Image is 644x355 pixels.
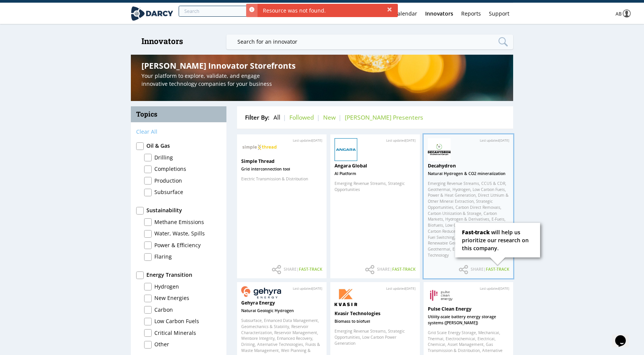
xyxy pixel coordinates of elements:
[241,308,323,314] p: Natural Geologic Hydrogen
[131,35,226,49] div: Innovators
[428,235,498,246] span: Utility-Scale (Variable) Renewable Generation
[241,176,308,181] span: Electric Transmission & Distribution
[241,166,323,172] p: Grid interconnection tool
[241,158,323,165] div: Simple Thread
[471,267,484,273] span: Share
[428,229,501,234] span: Carbon Reduced Fossil Fuel Generation
[428,211,497,222] span: Carbon Markets
[335,328,405,340] span: Strategic Opportunities
[272,265,281,274] img: Share
[284,267,297,273] span: Share
[428,192,478,198] span: Power & Heat Generation
[335,181,405,192] span: Strategic Opportunities
[257,342,305,347] span: Alternative Technologies
[154,340,169,348] div: Other
[141,60,503,72] div: [PERSON_NAME] Innovator Storefronts
[428,306,509,312] div: Pulse Clean Energy
[365,265,374,274] img: Share
[241,342,320,353] span: Fluids & Waste Management
[322,113,337,122] button: New
[335,171,416,177] p: AI Platform
[241,324,291,329] span: Geomechanics & Stability
[335,310,416,317] div: Kvasir Technologies
[258,4,398,17] div: Resource was not found.
[428,138,451,161] img: Decahydron
[428,163,509,169] div: Decahydron
[272,113,281,122] button: All
[154,153,173,161] div: Drilling
[154,317,199,325] div: Low Carbon Fuels
[428,187,452,192] span: Geothermal
[428,171,509,177] p: Natural Hydrogen & CO2 mineralization
[492,216,506,222] span: E-Fuels
[486,267,509,272] span: Fast-Track
[386,6,393,13] div: Dismiss this notification
[154,305,173,314] div: Carbon
[616,8,631,19] a: AB
[392,267,416,272] span: Fast-Track
[241,324,308,335] span: Reservoir Characterization
[421,3,457,24] a: Innovators
[241,342,257,347] span: Drilling
[428,286,455,305] img: Pulse Clean Energy
[274,330,318,335] span: Reservoir Management
[478,330,500,335] span: Mechanical
[154,252,172,260] div: Flaring
[141,72,503,88] p: Your platform to explore, validate, and engage innovative technology companies for your business
[241,138,278,156] img: Simple Thread
[459,265,484,274] button: Share
[457,3,485,24] a: Reports
[486,267,509,273] button: Fast-Track
[425,11,453,16] div: Innovators
[264,318,319,323] span: Enhanced Data Management
[335,163,416,169] div: Angara Global
[272,265,297,274] button: Share
[237,37,505,47] span: Search for an innovator
[154,328,196,337] div: Critical Minerals
[445,222,503,228] span: Low Carbon Power Generation
[392,267,416,273] button: Fast-Track
[299,267,322,272] span: Fast-Track
[428,342,493,353] span: Gas Transmission & Distribution
[335,319,416,325] p: Biomass to biofuel
[428,181,481,186] span: Emerging Revenue Streams
[277,336,313,341] span: Enhanced Recovery
[226,35,513,49] div: Search for an innovator
[462,228,534,252] div: will help us prioritize our research on this company.
[459,265,468,274] img: Share
[428,330,478,335] span: Grid Scale Energy Storage
[288,113,315,122] button: Followed
[480,286,509,291] span: Last updated [DATE]
[452,187,473,192] span: Hydrogen
[154,176,182,185] div: Production
[428,192,509,204] span: Direct Lithium & Other Mineral Extraction
[428,336,446,341] span: Thermal
[390,267,392,273] span: |
[612,325,636,347] iframe: chat widget
[485,3,513,24] a: Support
[355,3,382,24] a: MyFeed
[154,241,201,249] div: Power & Efficiency
[365,265,390,274] button: Share
[335,138,357,161] img: Angara Global
[473,187,506,192] span: Low Carbon Fuels
[154,293,189,302] div: New Energies
[335,328,388,334] span: Emerging Revenue Streams
[382,3,421,24] a: MyCalendar
[299,267,322,273] button: Fast-Track
[428,246,452,252] span: Geothermal
[146,141,170,150] div: Oil & Gas
[154,188,183,196] div: Subsurface
[428,235,457,240] span: Fuel Switching
[245,113,269,122] div: Filter By:
[241,286,281,298] img: Gehyra Energy
[136,109,157,119] span: Topics
[335,334,396,346] span: Low Carbon Power Generation
[241,300,323,306] div: Gehyra Energy
[386,138,416,143] span: Last updated [DATE]
[293,138,322,143] span: Last updated [DATE]
[154,218,204,226] div: Methane Emissions
[154,282,179,290] div: Hydrogen
[478,336,496,341] span: Electrical
[428,199,493,210] span: Strategic Opportunities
